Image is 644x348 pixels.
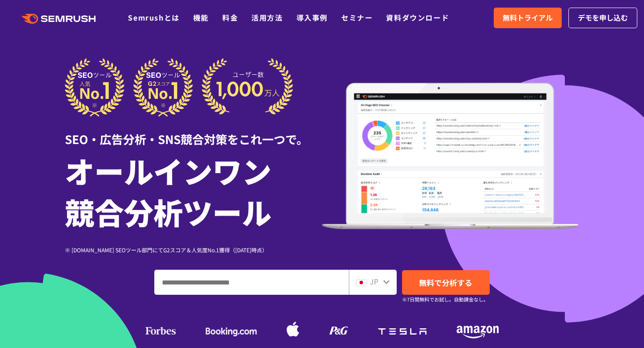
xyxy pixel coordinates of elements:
[568,8,637,28] a: デモを申し込む
[297,12,328,23] a: 導入事例
[65,150,322,232] h1: オールインワン 競合分析ツール
[386,12,449,23] a: 資料ダウンロード
[370,276,378,287] span: JP
[193,12,209,23] a: 機能
[251,12,283,23] a: 活用方法
[65,246,322,254] div: ※ [DOMAIN_NAME] SEOツール部門にてG2スコア＆人気度No.1獲得（[DATE]時点）
[402,295,488,304] small: ※7日間無料でお試し。自動課金なし。
[578,12,628,24] span: デモを申し込む
[402,270,490,295] a: 無料で分析する
[222,12,238,23] a: 料金
[494,8,562,28] a: 無料トライアル
[341,12,373,23] a: セミナー
[128,12,179,23] a: Semrushとは
[419,277,472,288] span: 無料で分析する
[155,270,348,294] input: ドメイン、キーワードまたはURLを入力してください
[503,12,553,24] span: 無料トライアル
[65,117,322,148] div: SEO・広告分析・SNS競合対策をこれ一つで。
